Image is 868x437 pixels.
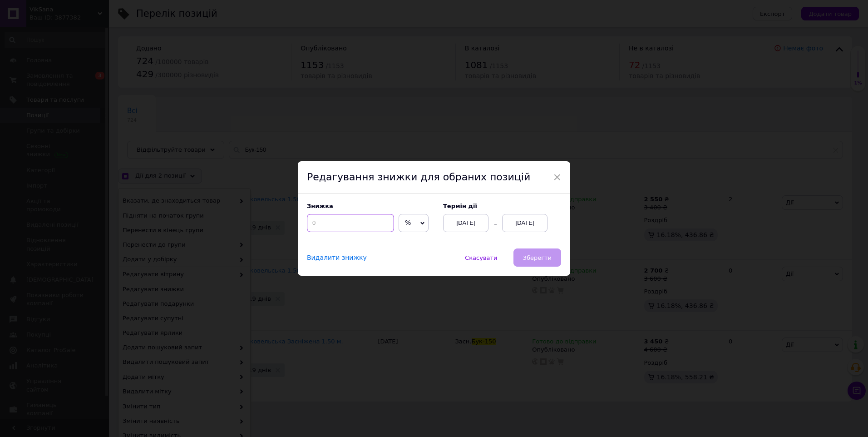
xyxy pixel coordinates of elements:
span: % [405,219,411,226]
span: Знижка [307,203,333,209]
label: Термін дії [443,203,561,209]
button: Скасувати [455,248,507,267]
span: Скасувати [465,254,497,261]
span: × [553,169,561,185]
span: Редагування знижки для обраних позицій [307,171,530,183]
span: Видалити знижку [307,254,367,262]
div: [DATE] [502,214,547,232]
input: 0 [307,214,394,232]
div: [DATE] [443,214,488,232]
